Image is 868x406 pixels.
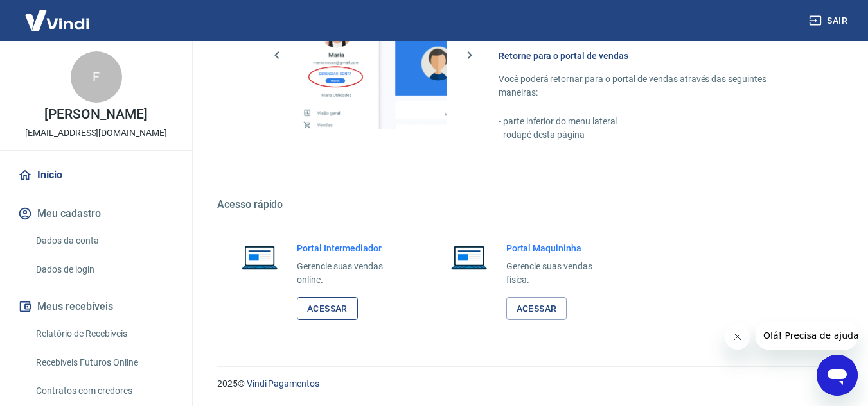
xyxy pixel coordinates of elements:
img: Imagem de um notebook aberto [442,242,496,273]
a: Acessar [506,297,567,321]
button: Meus recebíveis [15,292,177,321]
iframe: Botão para abrir a janela de mensagens [817,355,858,396]
h6: Retorne para o portal de vendas [499,49,806,62]
p: Você poderá retornar para o portal de vendas através das seguintes maneiras: [499,72,806,99]
p: 2025 © [217,377,837,391]
a: Dados da conta [31,228,177,254]
p: [EMAIL_ADDRESS][DOMAIN_NAME] [25,126,167,140]
iframe: Mensagem da empresa [756,321,858,350]
div: F [71,51,122,103]
a: Dados de login [31,257,177,283]
button: Meu cadastro [15,199,177,228]
span: Olá! Precisa de ajuda? [8,9,108,19]
button: Sair [806,9,853,33]
a: Vindi Pagamentos [247,378,319,389]
p: Gerencie suas vendas física. [506,260,613,287]
p: - parte inferior do menu lateral [499,115,806,128]
a: Relatório de Recebíveis [31,321,177,347]
iframe: Fechar mensagem [725,324,750,350]
a: Recebíveis Futuros Online [31,350,177,376]
h6: Portal Intermediador [297,242,403,255]
p: [PERSON_NAME] [44,108,147,121]
p: - rodapé desta página [499,128,806,142]
img: Vindi [15,1,99,40]
h5: Acesso rápido [217,198,837,211]
p: Gerencie suas vendas online. [297,260,403,287]
img: Imagem de um notebook aberto [233,242,287,273]
a: Acessar [297,297,358,321]
h6: Portal Maquininha [506,242,613,255]
a: Início [15,161,177,189]
a: Contratos com credores [31,378,177,404]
